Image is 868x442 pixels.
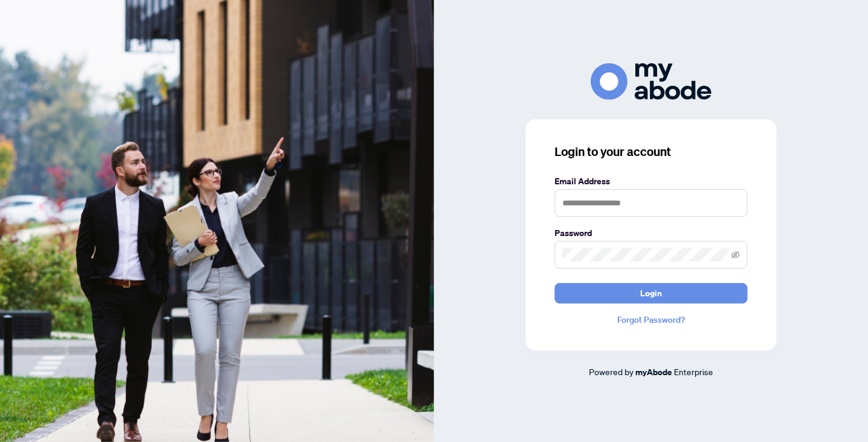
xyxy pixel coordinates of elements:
img: ma-logo [591,63,711,100]
span: eye-invisible [731,251,740,259]
span: Powered by [589,366,634,377]
label: Email Address [555,175,747,188]
a: myAbode [635,366,672,379]
span: Login [640,284,662,303]
span: Enterprise [674,366,713,377]
h3: Login to your account [555,143,747,160]
a: Forgot Password? [555,313,747,326]
button: Login [555,283,747,303]
label: Password [555,226,747,240]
